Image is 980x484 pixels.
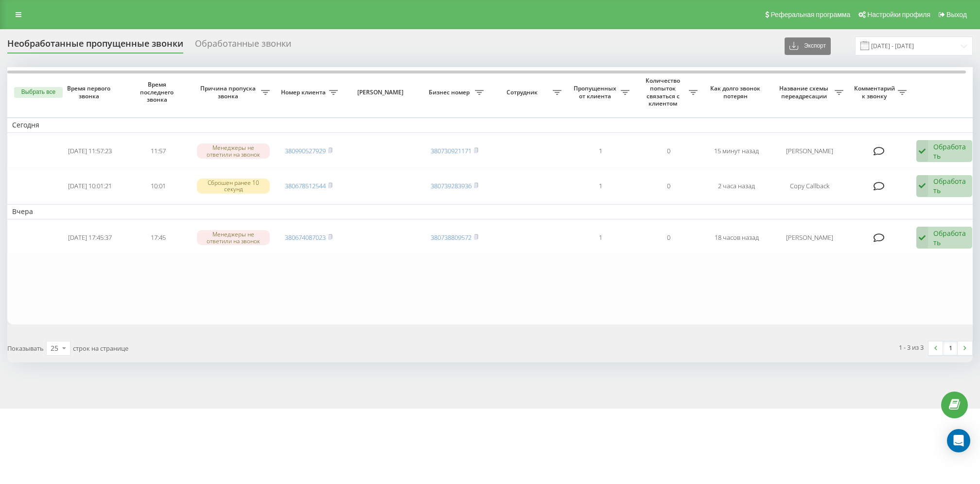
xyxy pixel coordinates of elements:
[7,204,980,219] td: Вчера
[425,89,475,96] span: Бизнес номер
[947,429,970,452] div: Open Intercom Messenger
[56,170,124,203] td: [DATE] 10:01:21
[634,221,702,254] td: 0
[431,233,472,242] a: 380738809572
[775,85,835,100] span: Название схемы переадресации
[933,142,967,161] div: Обработать
[639,77,689,107] span: Количество попыток связаться с клиентом
[770,11,850,18] span: Реферальная программа
[702,170,770,203] td: 2 часа назад
[867,11,930,18] span: Настройки профиля
[493,89,553,96] span: Сотрудник
[853,85,898,100] span: Комментарий к звонку
[197,85,261,100] span: Причина пропуска звонка
[702,135,770,168] td: 15 минут назад
[124,135,192,168] td: 11:57
[566,221,634,254] td: 1
[946,11,967,18] span: Выход
[770,221,848,254] td: [PERSON_NAME]
[197,179,270,193] div: Сброшен ранее 10 секунд
[634,170,702,203] td: 0
[770,135,848,168] td: [PERSON_NAME]
[566,170,634,203] td: 1
[702,221,770,254] td: 18 часов назад
[195,38,291,54] div: Обработанные звонки
[933,229,967,247] div: Обработать
[197,143,270,158] div: Менеджеры не ответили на звонок
[285,181,326,190] a: 380678512544
[285,233,326,242] a: 380674087023
[285,146,326,155] a: 380990527929
[351,89,412,96] span: [PERSON_NAME]
[710,85,763,100] span: Как долго звонок потерян
[280,89,329,96] span: Номер клиента
[566,135,634,168] td: 1
[571,85,621,100] span: Пропущенных от клиента
[56,135,124,168] td: [DATE] 11:57:23
[431,181,472,190] a: 380739283936
[64,85,116,100] span: Время первого звонка
[770,170,848,203] td: Copy Callback
[73,344,128,353] span: строк на странице
[14,87,63,98] button: Выбрать все
[7,38,183,54] div: Необработанные пропущенные звонки
[785,37,831,55] button: Экспорт
[124,221,192,254] td: 17:45
[7,344,44,353] span: Показывать
[132,81,184,104] span: Время последнего звонка
[899,342,924,352] div: 1 - 3 из 3
[943,341,958,355] a: 1
[431,146,472,155] a: 380730921171
[197,230,270,245] div: Менеджеры не ответили на звонок
[51,343,58,353] div: 25
[56,221,124,254] td: [DATE] 17:45:37
[7,118,980,132] td: Сегодня
[634,135,702,168] td: 0
[124,170,192,203] td: 10:01
[933,177,967,195] div: Обработать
